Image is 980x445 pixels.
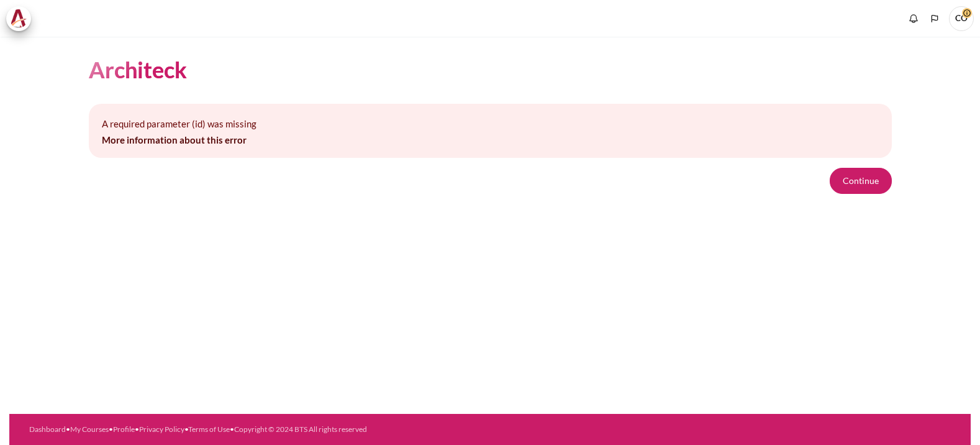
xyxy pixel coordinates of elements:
[102,117,879,131] p: A required parameter (id) was missing
[904,9,923,28] div: Show notification window with no new notifications
[70,424,109,434] a: My Courses
[6,6,37,31] a: Architeck Architeck
[89,55,187,85] h1: Architeck
[830,168,892,194] button: Continue
[113,424,135,434] a: Profile
[102,134,247,145] a: More information about this error
[949,6,974,31] a: User menu
[925,9,944,28] button: Languages
[29,424,542,435] div: • • • • •
[949,6,974,31] span: CO
[139,424,184,434] a: Privacy Policy
[234,424,367,434] a: Copyright © 2024 BTS All rights reserved
[188,424,230,434] a: Terms of Use
[10,9,27,28] img: Architeck
[9,37,971,213] section: Content
[29,424,66,434] a: Dashboard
